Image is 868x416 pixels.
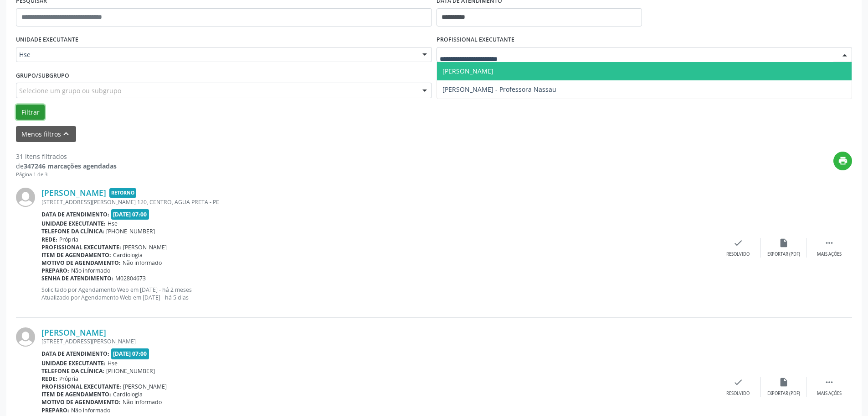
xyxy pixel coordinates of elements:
span: Própria [59,236,78,243]
div: Resolvido [726,390,750,397]
span: [PERSON_NAME] [123,383,167,390]
span: Não informado [71,406,110,414]
span: Não informado [123,259,162,267]
span: [PERSON_NAME] [442,67,493,75]
div: 31 itens filtrados [16,152,117,161]
button: print [833,152,852,170]
b: Unidade executante: [41,359,106,367]
div: Página 1 de 3 [16,171,117,179]
i:  [824,238,834,248]
span: Não informado [71,267,110,274]
b: Rede: [41,236,57,243]
img: img [16,327,35,347]
i: keyboard_arrow_up [61,129,71,139]
span: [PERSON_NAME] - Professora Nassau [442,85,556,94]
a: [PERSON_NAME] [41,188,106,198]
b: Motivo de agendamento: [41,398,121,406]
button: Filtrar [16,105,45,120]
span: Retorno [109,188,136,198]
div: Exportar (PDF) [767,251,800,258]
i: print [838,156,848,166]
span: Hse [108,220,118,227]
span: Hse [19,50,413,59]
i: check [733,377,743,387]
span: Cardiologia [113,251,143,259]
div: Mais ações [817,251,842,258]
span: [PERSON_NAME] [123,243,167,251]
div: Resolvido [726,251,750,258]
i: insert_drive_file [779,377,789,387]
a: [PERSON_NAME] [41,327,106,337]
b: Item de agendamento: [41,390,111,398]
b: Rede: [41,375,57,383]
span: M02804673 [115,274,146,282]
b: Item de agendamento: [41,251,111,259]
label: Grupo/Subgrupo [16,68,69,83]
div: Mais ações [817,390,842,397]
p: Solicitado por Agendamento Web em [DATE] - há 2 meses Atualizado por Agendamento Web em [DATE] - ... [41,286,715,301]
b: Unidade executante: [41,220,106,227]
b: Data de atendimento: [41,350,109,358]
div: Exportar (PDF) [767,390,800,397]
span: [PHONE_NUMBER] [106,367,155,375]
b: Motivo de agendamento: [41,259,121,267]
b: Senha de atendimento: [41,274,113,282]
span: Própria [59,375,78,383]
div: [STREET_ADDRESS][PERSON_NAME] [41,337,715,345]
b: Profissional executante: [41,243,121,251]
b: Preparo: [41,267,69,274]
b: Data de atendimento: [41,211,109,218]
b: Telefone da clínica: [41,227,104,235]
b: Preparo: [41,406,69,414]
b: Profissional executante: [41,383,121,390]
span: Cardiologia [113,390,143,398]
span: [PHONE_NUMBER] [106,227,155,235]
strong: 347246 marcações agendadas [24,162,117,170]
label: PROFISSIONAL EXECUTANTE [437,33,514,47]
span: Hse [108,359,118,367]
b: Telefone da clínica: [41,367,104,375]
span: [DATE] 07:00 [111,348,149,359]
div: [STREET_ADDRESS][PERSON_NAME] 120, CENTRO, AGUA PRETA - PE [41,198,715,206]
span: Selecione um grupo ou subgrupo [19,86,121,95]
span: [DATE] 07:00 [111,209,149,220]
img: img [16,188,35,207]
label: UNIDADE EXECUTANTE [16,33,78,47]
button: Menos filtroskeyboard_arrow_up [16,126,76,142]
i:  [824,377,834,387]
div: de [16,161,117,171]
i: insert_drive_file [779,238,789,248]
span: Não informado [123,398,162,406]
i: check [733,238,743,248]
